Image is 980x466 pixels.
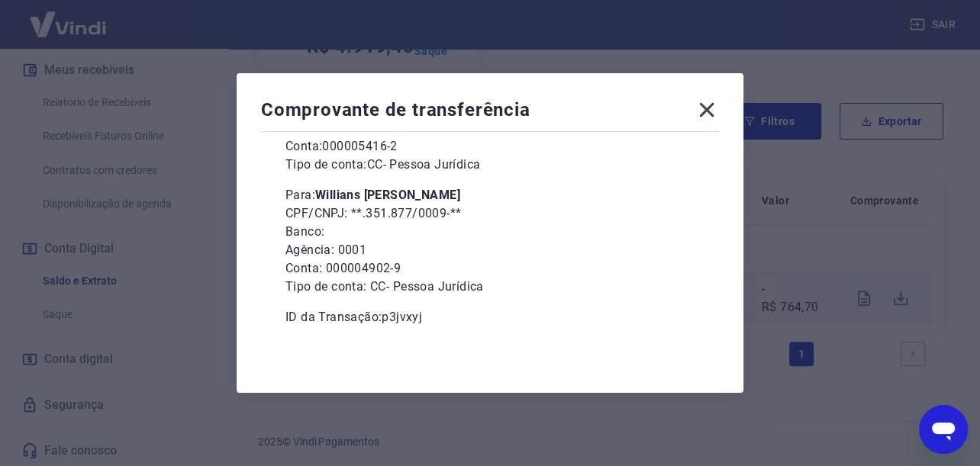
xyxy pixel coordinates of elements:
[919,405,968,454] iframe: Botão para abrir a janela de mensagens, conversa em andamento
[285,204,695,223] p: CPF/CNPJ: **.351.877/0009-**
[285,241,695,259] p: Agência: 0001
[285,278,695,296] p: Tipo de conta: CC - Pessoa Jurídica
[285,156,695,174] p: Tipo de conta: CC - Pessoa Jurídica
[285,308,695,326] p: ID da Transação: p3jvxyj
[285,137,695,156] p: Conta: 000005416-2
[285,223,695,241] p: Banco:
[261,98,719,128] div: Comprovante de transferência
[285,259,695,278] p: Conta: 000004902-9
[285,186,695,204] p: Para:
[315,188,460,202] b: Willians [PERSON_NAME]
